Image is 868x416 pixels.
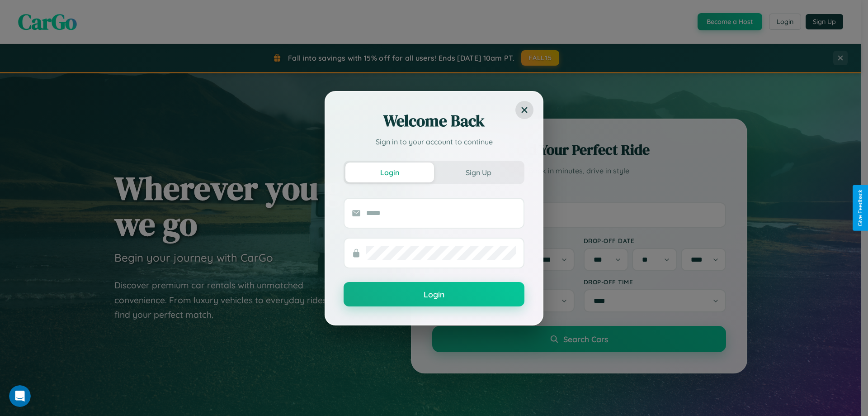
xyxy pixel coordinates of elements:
[344,110,524,132] h2: Welcome Back
[857,190,863,226] div: Give Feedback
[344,136,524,147] p: Sign in to your account to continue
[344,282,524,306] button: Login
[434,163,523,182] button: Sign Up
[9,385,31,407] iframe: Intercom live chat
[345,163,434,182] button: Login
